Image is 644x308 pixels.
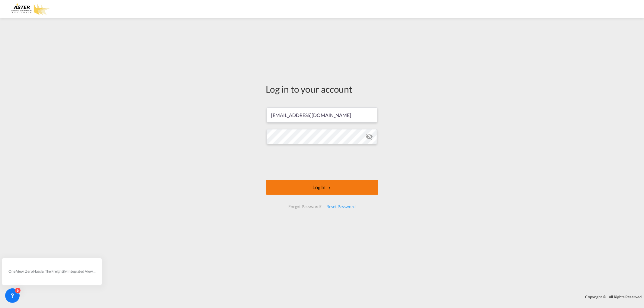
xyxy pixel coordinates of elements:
[266,180,378,195] button: LOGIN
[324,201,358,212] div: Reset Password
[286,201,324,212] div: Forgot Password?
[267,107,377,122] input: Enter email/phone number
[366,133,373,140] md-icon: icon-eye-off
[9,2,50,16] img: e3303e4028ba11efbf5f992c85cc34d8.png
[266,83,378,95] div: Log in to your account
[276,150,368,174] iframe: reCAPTCHA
